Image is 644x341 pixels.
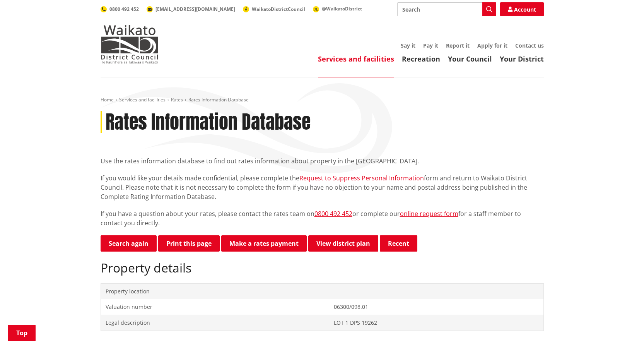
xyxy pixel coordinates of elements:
[401,42,415,49] a: Say it
[101,315,329,331] td: Legal description
[397,2,496,16] input: Search input
[400,209,458,218] a: online request form
[448,54,492,63] a: Your Council
[243,6,305,12] a: WaikatoDistrictCouncil
[155,6,235,12] span: [EMAIL_ADDRESS][DOMAIN_NAME]
[158,235,220,252] button: Print this page
[101,97,544,103] nav: breadcrumb
[322,5,362,12] span: @WaikatoDistrict
[109,6,139,12] span: 0800 492 452
[329,315,543,331] td: LOT 1 DPS 19262
[101,260,544,275] h2: Property details
[101,156,544,166] p: Use the rates information database to find out rates information about property in the [GEOGRAPHI...
[119,96,166,103] a: Services and facilities
[446,42,470,49] a: Report it
[318,54,394,63] a: Services and facilities
[101,209,544,228] p: If you have a question about your rates, please contact the rates team on or complete our for a s...
[308,235,378,252] a: View district plan
[313,5,362,12] a: @WaikatoDistrict
[299,174,424,182] a: Request to Suppress Personal Information
[477,42,507,49] a: Apply for it
[500,2,544,16] a: Account
[101,173,544,201] p: If you would like your details made confidential, please complete the form and return to Waikato ...
[314,209,352,218] a: 0800 492 452
[101,96,114,103] a: Home
[500,54,544,63] a: Your District
[329,299,543,315] td: 06300/098.01
[101,25,159,63] img: Waikato District Council - Te Kaunihera aa Takiwaa o Waikato
[101,6,139,12] a: 0800 492 452
[608,308,636,336] iframe: Messenger Launcher
[252,6,305,12] span: WaikatoDistrictCouncil
[423,42,438,49] a: Pay it
[147,6,235,12] a: [EMAIL_ADDRESS][DOMAIN_NAME]
[171,96,183,103] a: Rates
[101,235,157,252] a: Search again
[221,235,307,252] a: Make a rates payment
[106,111,311,134] h1: Rates Information Database
[515,42,544,49] a: Contact us
[380,235,417,252] button: Recent
[8,325,36,341] a: Top
[402,54,440,63] a: Recreation
[101,299,329,315] td: Valuation number
[101,283,329,299] td: Property location
[188,96,249,103] span: Rates Information Database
